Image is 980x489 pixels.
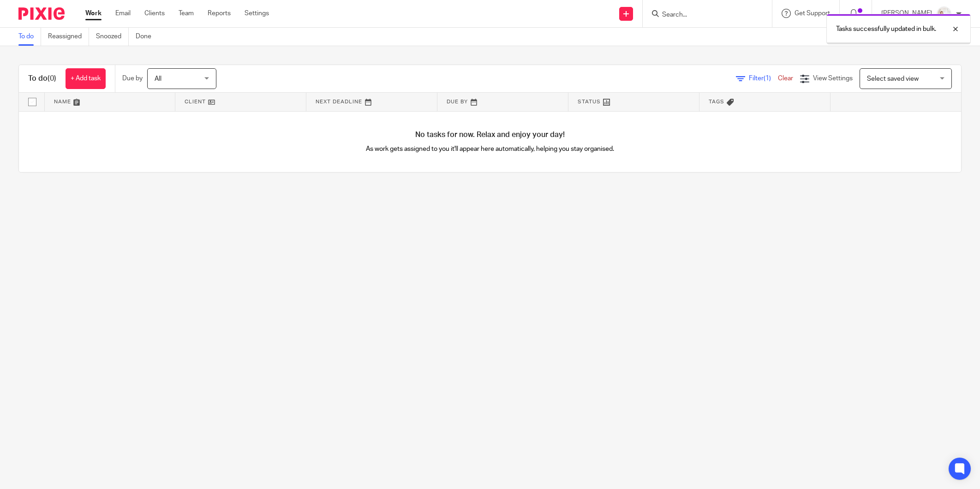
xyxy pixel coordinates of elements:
[136,28,158,46] a: Done
[115,9,131,18] a: Email
[48,75,56,82] span: (0)
[96,28,129,46] a: Snoozed
[867,76,919,82] span: Select saved view
[179,9,194,18] a: Team
[155,76,161,82] span: All
[764,75,771,82] span: (1)
[709,99,724,104] span: Tags
[749,75,778,82] span: Filter
[245,9,269,18] a: Settings
[836,24,936,34] p: Tasks successfully updated in bulk.
[208,9,231,18] a: Reports
[19,130,961,140] h4: No tasks for now. Relax and enjoy your day!
[937,6,951,21] img: Image.jpeg
[122,74,143,83] p: Due by
[778,75,793,82] a: Clear
[144,9,165,18] a: Clients
[813,75,853,82] span: View Settings
[85,9,102,18] a: Work
[18,28,41,46] a: To do
[18,7,65,20] img: Pixie
[28,74,56,83] h1: To do
[48,28,89,46] a: Reassigned
[255,144,726,154] p: As work gets assigned to you it'll appear here automatically, helping you stay organised.
[66,68,106,89] a: + Add task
